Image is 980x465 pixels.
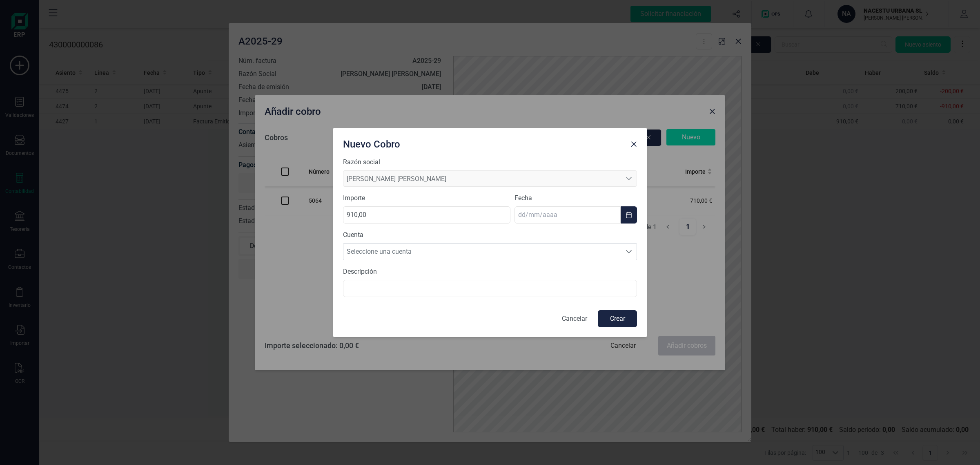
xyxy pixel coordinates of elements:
[343,267,637,277] label: Descripción
[514,193,637,203] label: Fecha
[514,206,621,224] input: dd/mm/aaaa
[627,138,640,151] button: Close
[562,314,587,324] p: Cancelar
[343,244,621,260] span: Seleccione una cuenta
[621,206,637,224] button: Choose Date
[621,244,637,260] div: Seleccione una cuenta
[340,134,627,151] div: Nuevo Cobro
[598,310,637,327] button: Crear
[343,230,637,240] label: Cuenta
[343,193,510,203] label: Importe
[343,157,380,167] label: Razón social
